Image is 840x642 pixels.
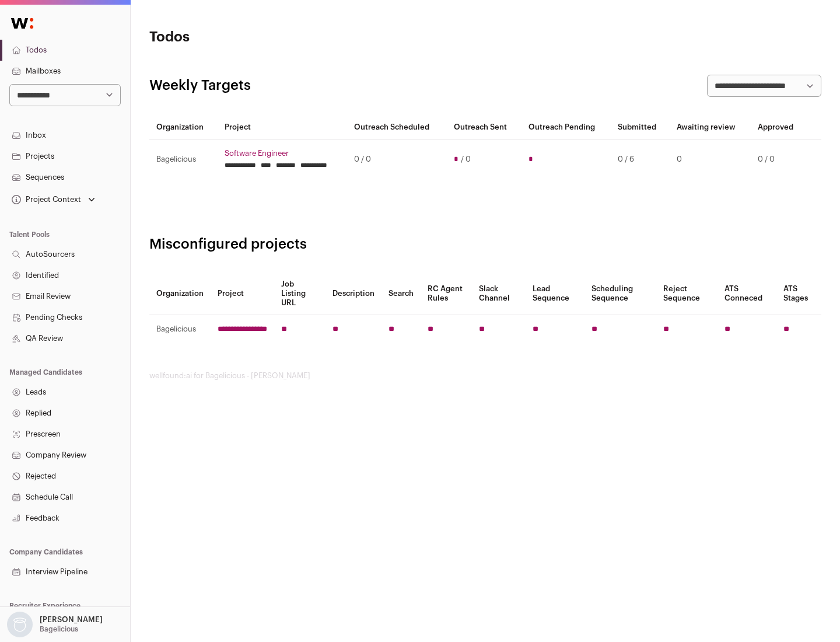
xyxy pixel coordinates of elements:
button: Open dropdown [9,191,97,208]
th: Awaiting review [670,116,751,139]
footer: wellfound:ai for Bagelicious - [PERSON_NAME] [149,371,821,381]
th: Description [325,273,381,315]
th: Search [381,273,421,315]
th: Scheduling Sequence [584,273,656,315]
th: Submitted [611,116,669,139]
th: Outreach Scheduled [347,116,446,139]
h2: Misconfigured projects [149,235,821,254]
th: Organization [149,116,218,139]
td: 0 [670,139,751,180]
div: Project Context [9,195,81,204]
td: Bagelicious [149,139,218,180]
p: Bagelicious [40,624,78,634]
a: Software Engineer [225,149,341,158]
th: Reject Sequence [656,273,718,315]
p: [PERSON_NAME] [40,615,103,624]
td: 0 / 0 [347,139,446,180]
h1: Todos [149,28,373,47]
th: Slack Channel [472,273,526,315]
th: Approved [751,116,806,139]
th: Lead Sequence [526,273,584,315]
button: Open dropdown [5,612,105,637]
th: Outreach Sent [447,116,521,139]
th: Project [218,116,348,139]
th: Outreach Pending [521,116,611,139]
th: Job Listing URL [274,273,325,315]
th: ATS Stages [776,273,821,315]
img: nopic.png [7,612,33,637]
th: ATS Conneced [717,273,776,315]
th: Project [211,273,274,315]
th: RC Agent Rules [421,273,471,315]
td: Bagelicious [149,315,211,344]
th: Organization [149,273,211,315]
span: / 0 [461,155,471,164]
td: 0 / 6 [611,139,669,180]
img: Wellfound [5,12,40,35]
h2: Weekly Targets [149,76,251,95]
td: 0 / 0 [751,139,806,180]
